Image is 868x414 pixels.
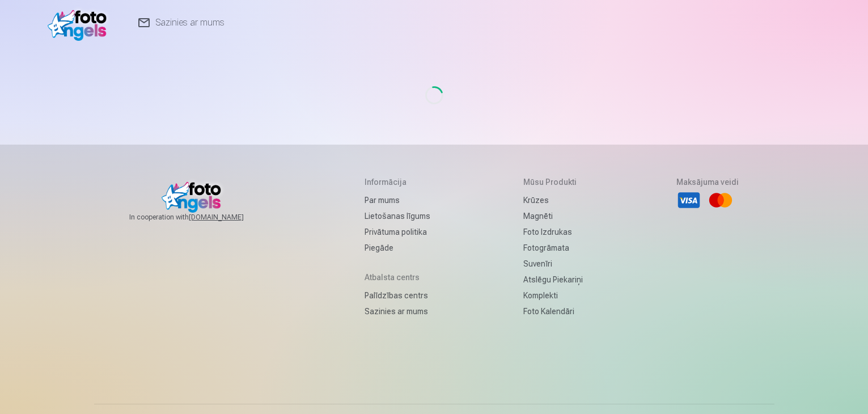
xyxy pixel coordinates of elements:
a: Krūzes [523,192,583,208]
a: Fotogrāmata [523,240,583,256]
h5: Informācija [365,176,430,188]
h5: Mūsu produkti [523,176,583,188]
a: Lietošanas līgums [365,208,430,224]
h5: Atbalsta centrs [365,272,430,283]
a: Par mums [365,192,430,208]
a: Palīdzības centrs [365,288,430,303]
a: Privātuma politika [365,224,430,240]
a: Magnēti [523,208,583,224]
span: In cooperation with [129,213,271,222]
h5: Maksājuma veidi [676,176,739,188]
a: Foto izdrukas [523,224,583,240]
a: Atslēgu piekariņi [523,272,583,288]
a: Komplekti [523,288,583,303]
li: Visa [676,188,701,213]
li: Mastercard [708,188,733,213]
a: Piegāde [365,240,430,256]
a: Sazinies ar mums [365,303,430,319]
a: Suvenīri [523,256,583,272]
img: /v1 [48,5,113,41]
a: [DOMAIN_NAME] [189,213,271,222]
a: Foto kalendāri [523,303,583,319]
